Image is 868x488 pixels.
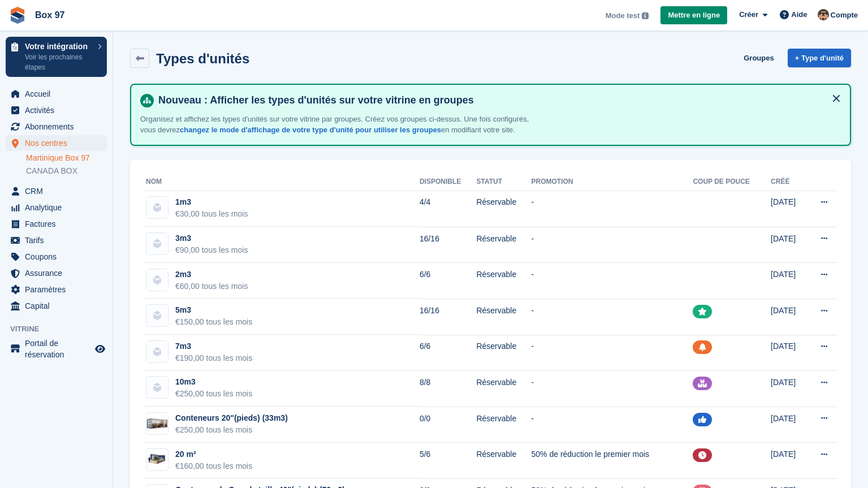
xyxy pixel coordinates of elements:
[175,244,248,256] div: €90,00 tous les mois
[26,166,107,176] a: CANADA BOX
[6,282,107,297] a: menu
[175,412,288,424] div: Conteneurs 20"(pieds) (33m3)
[26,153,107,163] a: Martinique Box 97
[146,305,168,326] img: blank-unit-type-icon-ffbac7b88ba66c5e286b0e438baccc4b9c83835d4c34f86887a83fc20ec27e7b.svg
[771,263,805,299] td: [DATE]
[25,282,93,297] span: Paramètres
[771,299,805,335] td: [DATE]
[476,371,531,407] td: Réservable
[154,94,841,107] h4: Nouveau : Afficher les types d'unités sur votre vitrine en groupes
[6,249,107,265] a: menu
[6,102,107,118] a: menu
[420,227,477,263] td: 16/16
[771,443,805,479] td: [DATE]
[140,114,536,136] p: Organisez et affichez les types d'unités sur votre vitrine par groupes. Créez vos groupes ci-dess...
[175,304,252,316] div: 5m3
[25,338,93,360] span: Portail de réservation
[771,191,805,227] td: [DATE]
[771,407,805,443] td: [DATE]
[31,6,69,24] a: Box 97
[6,183,107,199] a: menu
[175,460,252,472] div: €160,00 tous les mois
[175,316,252,328] div: €150,00 tous les mois
[175,424,288,436] div: €250,00 tous les mois
[818,9,829,20] img: Kévin CHAUVET
[25,183,93,199] span: CRM
[10,323,113,335] span: Vitrine
[25,249,93,265] span: Coupons
[6,37,107,77] a: Votre intégration Voir les prochaines étapes
[25,52,92,72] p: Voir les prochaines étapes
[25,102,93,118] span: Activités
[25,135,93,151] span: Nos centres
[175,196,248,208] div: 1m3
[146,451,168,468] img: 20.jpg
[791,9,807,20] span: Aide
[6,135,107,151] a: menu
[420,263,477,299] td: 6/6
[788,49,851,67] a: + Type d'unité
[93,342,107,356] a: Boutique d'aperçu
[476,263,531,299] td: Réservable
[476,299,531,335] td: Réservable
[771,335,805,371] td: [DATE]
[146,269,168,291] img: blank-unit-type-icon-ffbac7b88ba66c5e286b0e438baccc4b9c83835d4c34f86887a83fc20ec27e7b.svg
[739,9,758,20] span: Créer
[175,388,252,400] div: €250,00 tous les mois
[476,227,531,263] td: Réservable
[146,197,168,218] img: blank-unit-type-icon-ffbac7b88ba66c5e286b0e438baccc4b9c83835d4c34f86887a83fc20ec27e7b.svg
[6,338,107,360] a: menu
[476,173,531,191] th: Statut
[771,371,805,407] td: [DATE]
[175,340,252,352] div: 7m3
[25,232,93,248] span: Tarifs
[175,448,252,460] div: 20 m²
[146,233,168,254] img: blank-unit-type-icon-ffbac7b88ba66c5e286b0e438baccc4b9c83835d4c34f86887a83fc20ec27e7b.svg
[25,86,93,102] span: Accueil
[532,299,693,335] td: -
[532,227,693,263] td: -
[476,191,531,227] td: Réservable
[6,232,107,248] a: menu
[25,200,93,215] span: Analytique
[6,200,107,215] a: menu
[476,335,531,371] td: Réservable
[532,443,693,479] td: 50% de réduction le premier mois
[175,376,252,388] div: 10m3
[532,407,693,443] td: -
[180,126,441,134] a: changez le mode d'affichage de votre type d'unité pour utiliser les groupes
[660,6,727,25] a: Mettre en ligne
[9,7,26,24] img: stora-icon-8386f47178a22dfd0bd8f6a31ec36ba5ce8667c1dd55bd0f319d3a0aa187defe.svg
[532,173,693,191] th: Promotion
[532,263,693,299] td: -
[6,119,107,135] a: menu
[146,341,168,362] img: blank-unit-type-icon-ffbac7b88ba66c5e286b0e438baccc4b9c83835d4c34f86887a83fc20ec27e7b.svg
[175,280,248,292] div: €60,00 tous les mois
[144,173,420,191] th: Nom
[771,227,805,263] td: [DATE]
[420,443,477,479] td: 5/6
[25,298,93,314] span: Capital
[25,119,93,135] span: Abonnements
[532,371,693,407] td: -
[25,216,93,232] span: Factures
[175,208,248,220] div: €30,00 tous les mois
[693,173,771,191] th: Coup de pouce
[420,371,477,407] td: 8/8
[420,335,477,371] td: 6/6
[642,12,649,19] img: icon-info-grey-7440780725fd019a000dd9b08b2336e03edf1995a4989e88bcd33f0948082b44.svg
[175,232,248,244] div: 3m3
[771,173,805,191] th: Créé
[6,216,107,232] a: menu
[532,335,693,371] td: -
[6,298,107,314] a: menu
[6,265,107,281] a: menu
[25,265,93,281] span: Assurance
[420,299,477,335] td: 16/16
[156,51,249,66] h2: Types d'unités
[476,443,531,479] td: Réservable
[25,42,92,50] p: Votre intégration
[739,49,778,67] a: Groupes
[476,407,531,443] td: Réservable
[420,191,477,227] td: 4/4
